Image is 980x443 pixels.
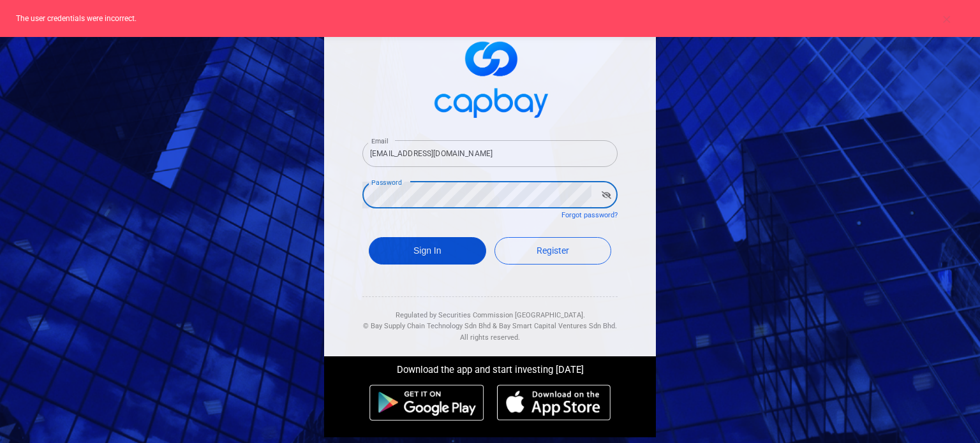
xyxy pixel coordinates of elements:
[315,356,665,378] div: Download the app and start investing [DATE]
[363,322,491,330] span: © Bay Supply Chain Technology Sdn Bhd
[362,297,618,344] div: Regulated by Securities Commission [GEOGRAPHIC_DATA]. & All rights reserved.
[426,30,554,125] img: logo
[497,384,611,421] img: ios
[537,245,569,256] span: Register
[369,384,484,421] img: android
[369,237,486,265] button: Sign In
[499,322,617,330] span: Bay Smart Capital Ventures Sdn Bhd.
[371,178,402,187] label: Password
[561,211,618,219] a: Forgot password?
[16,13,954,24] p: The user credentials were incorrect.
[494,237,612,265] a: Register
[371,136,388,146] label: Email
